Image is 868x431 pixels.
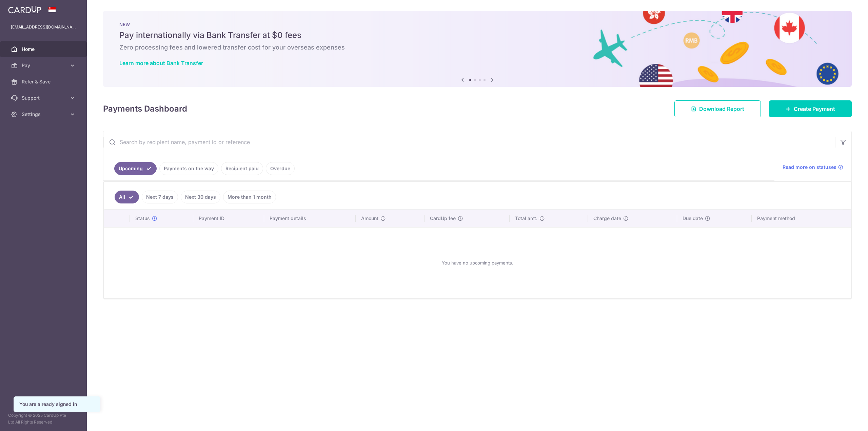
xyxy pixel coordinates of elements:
a: Payments on the way [159,162,218,175]
p: NEW [119,22,835,27]
iframe: Opens a widget where you can find more information [825,411,861,428]
span: Pay [22,62,66,69]
th: Payment details [264,210,356,227]
span: Due date [683,215,703,222]
h4: Payments Dashboard [103,103,187,115]
span: Refer & Save [22,78,66,85]
a: Read more on statuses [783,164,843,171]
th: Payment ID [193,210,264,227]
span: Support [22,95,66,101]
span: Home [22,46,66,53]
span: CardUp fee [430,215,456,222]
a: Overdue [266,162,295,175]
div: You are already signed in [19,401,95,408]
input: Search by recipient name, payment id or reference [103,131,835,153]
span: Total amt. [515,215,537,222]
img: CardUp [8,5,41,14]
span: Create Payment [794,105,835,113]
span: Read more on statuses [783,164,836,171]
th: Payment method [752,210,851,227]
a: Recipient paid [221,162,263,175]
img: Bank transfer banner [103,11,852,87]
h6: Zero processing fees and lowered transfer cost for your overseas expenses [119,43,835,52]
span: Status [135,215,150,222]
a: Upcoming [114,162,157,175]
p: [EMAIL_ADDRESS][DOMAIN_NAME] [11,24,76,31]
a: All [115,191,139,203]
a: Download Report [674,100,761,117]
a: More than 1 month [223,191,276,203]
span: Settings [22,111,66,118]
a: Next 30 days [181,191,220,203]
a: Next 7 days [142,191,178,203]
a: Create Payment [769,100,852,117]
div: You have no upcoming payments. [112,233,843,293]
span: Amount [361,215,378,222]
a: Learn more about Bank Transfer [119,60,203,66]
span: Charge date [593,215,621,222]
h5: Pay internationally via Bank Transfer at $0 fees [119,30,835,41]
span: Download Report [699,105,744,113]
